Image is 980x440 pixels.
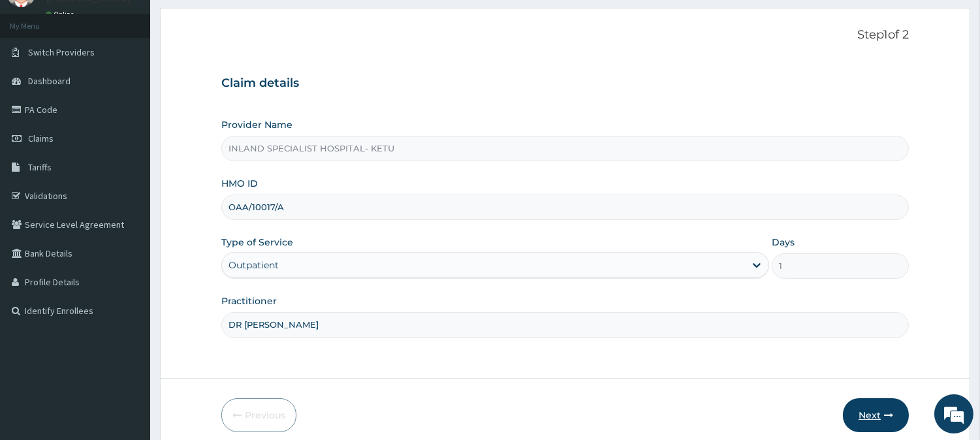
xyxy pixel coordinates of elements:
span: We're online! [76,135,180,267]
button: Next [843,398,909,432]
textarea: Type your message and hit 'Enter' [7,298,249,343]
span: Tariffs [28,161,52,173]
input: Enter HMO ID [221,195,909,220]
label: Days [772,236,795,249]
img: d_794563401_company_1708531726252_794563401 [24,65,53,98]
span: Dashboard [28,75,71,87]
span: Claims [28,133,54,144]
span: Switch Providers [28,46,95,58]
label: Type of Service [221,236,293,249]
div: Chat with us now [68,73,219,90]
div: Minimize live chat window [214,7,245,38]
p: Step 1 of 2 [221,28,909,42]
label: HMO ID [221,177,258,190]
button: Previous [221,398,296,432]
a: Online [46,10,77,19]
h3: Claim details [221,76,909,91]
label: Practitioner [221,294,277,307]
label: Provider Name [221,118,292,131]
div: Outpatient [229,259,279,272]
input: Enter Name [221,312,909,338]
